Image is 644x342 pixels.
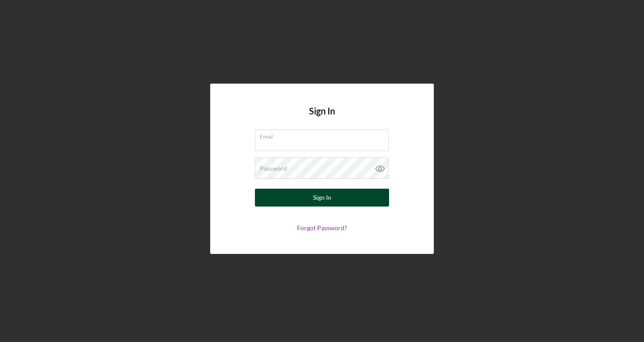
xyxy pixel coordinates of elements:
[309,106,335,130] h4: Sign In
[313,189,331,207] div: Sign In
[297,224,347,232] a: Forgot Password?
[260,130,389,140] label: Email
[260,165,287,172] label: Password
[255,189,389,207] button: Sign In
